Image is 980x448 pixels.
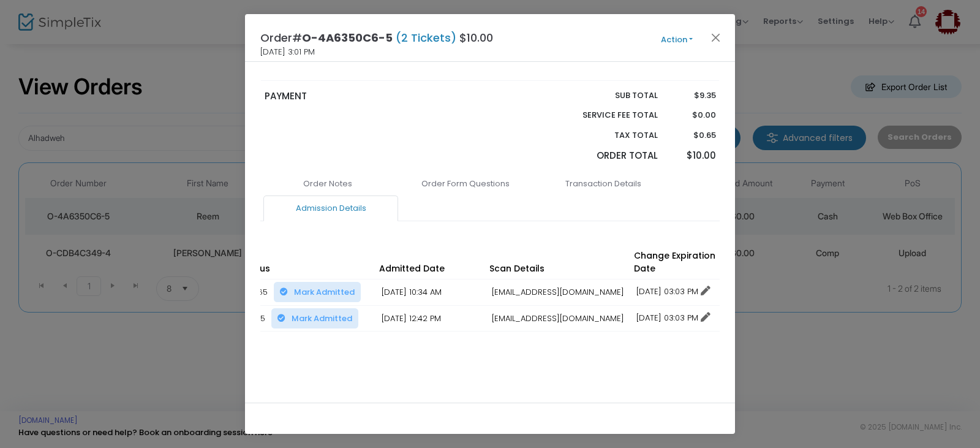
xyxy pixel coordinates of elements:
td: [EMAIL_ADDRESS][DOMAIN_NAME] [486,279,630,306]
span: 1/365 [244,313,265,324]
a: [DATE] 03:03 PM [636,286,710,297]
p: PAYMENT [265,89,484,104]
button: Action [640,33,714,47]
a: Admission Details [263,196,398,221]
p: Service Fee Total [554,109,658,121]
p: Order Total [554,149,658,163]
p: Sub total [554,89,658,102]
th: Status [238,245,375,279]
p: $0.00 [669,109,715,121]
button: Close [708,29,724,45]
span: Mark Admitted [292,313,352,324]
span: 11/365 [244,286,268,298]
a: Transaction Details [536,171,671,197]
th: Admitted Date [375,245,486,279]
span: [DATE] 3:01 PM [260,46,315,58]
span: O-4A6350C6-5 [302,30,393,45]
p: $0.65 [669,129,715,142]
a: [DATE] 03:03 PM [636,312,710,324]
td: [DATE] 10:34 AM [375,279,486,306]
p: $10.00 [669,149,715,163]
span: (2 Tickets) [393,30,459,45]
a: Order Notes [260,171,395,197]
th: Scan Details [486,245,630,279]
td: [EMAIL_ADDRESS][DOMAIN_NAME] [486,305,630,332]
th: Change Expiration Date [630,245,741,279]
p: Tax Total [554,129,658,142]
span: Mark Admitted [294,286,355,298]
p: $9.35 [669,89,715,102]
td: [DATE] 12:42 PM [375,305,486,332]
h4: Order# $10.00 [260,29,493,46]
a: Order Form Questions [398,171,533,197]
